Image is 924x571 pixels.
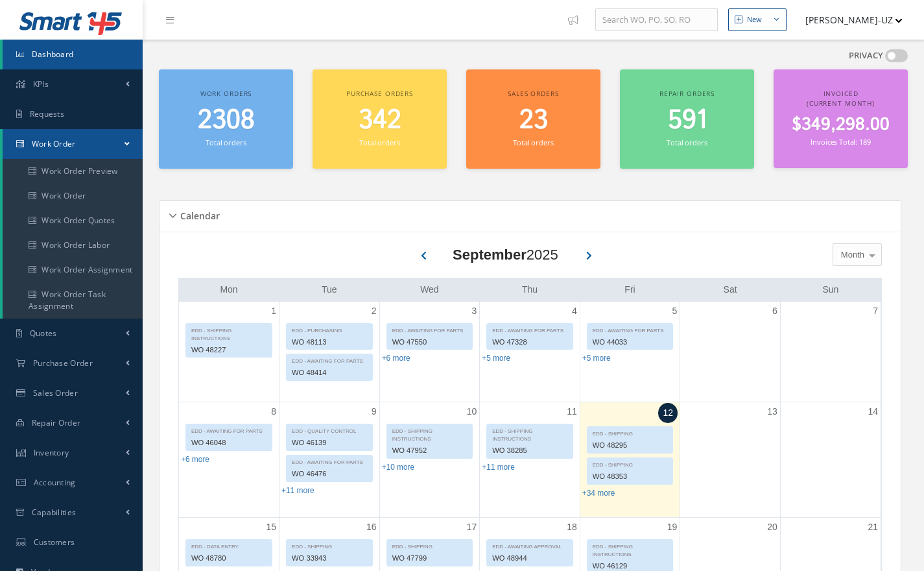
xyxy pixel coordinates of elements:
span: 23 [519,102,548,139]
div: WO 48780 [186,551,272,566]
a: Work Order [3,184,143,208]
a: Thursday [519,282,540,298]
button: New [728,8,787,31]
span: Repair orders [659,89,715,98]
span: Invoiced [823,89,859,98]
div: WO 48295 [587,438,673,453]
span: Month [838,249,864,261]
input: Search WO, PO, SO, RO [595,8,718,32]
a: Saturday [721,282,740,298]
a: September 1, 2025 [268,302,279,321]
small: Total orders [513,138,553,147]
a: September 2, 2025 [369,302,379,321]
span: Work Order [32,138,76,149]
span: Inventory [34,447,69,458]
td: September 9, 2025 [279,402,380,518]
div: WO 48414 [287,365,372,380]
a: Friday [622,282,637,298]
a: Work Order Assignment [3,258,143,282]
div: EDD - SHIPPING INSTRUCTIONS [186,324,272,343]
span: Dashboard [32,49,74,60]
a: Show 5 more events [582,354,611,363]
div: EDD - AWAITING FOR PARTS [186,424,272,435]
div: EDD - SHIPPING INSTRUCTIONS [587,540,673,559]
b: September [453,247,527,263]
a: Invoiced (Current Month) $349,298.00 Invoices Total: 189 [774,69,908,168]
a: September 16, 2025 [364,518,379,537]
a: Purchase orders 342 Total orders [313,69,447,169]
div: EDD - AWAITING FOR PARTS [287,354,372,365]
span: Sales Order [33,387,78,398]
div: WO 46139 [287,435,372,450]
a: September 6, 2025 [770,302,780,321]
div: EDD - SHIPPING [587,427,673,438]
a: Show 11 more events [482,463,515,472]
div: WO 46048 [186,435,272,450]
span: Sales orders [508,89,558,98]
div: WO 48113 [287,335,372,350]
span: Requests [30,108,64,119]
td: September 1, 2025 [179,302,279,402]
div: EDD - AWAITING FOR PARTS [387,324,473,335]
div: EDD - PURCHASING [287,324,372,335]
h5: Calendar [176,206,220,222]
td: September 3, 2025 [379,302,480,402]
span: 591 [668,102,707,139]
div: WO 47952 [387,443,473,458]
small: Total orders [359,138,399,147]
a: Tuesday [319,282,340,298]
span: 342 [359,102,401,139]
a: September 21, 2025 [865,518,881,537]
span: Purchase Order [33,358,93,369]
a: Work Order Preview [3,159,143,184]
a: Work Order Labor [3,233,143,258]
div: EDD - SHIPPING [587,458,673,469]
div: WO 47328 [487,335,573,350]
a: September 13, 2025 [764,402,780,421]
div: EDD - DATA ENTRY [186,540,272,551]
a: September 17, 2025 [464,518,480,537]
div: WO 44033 [587,335,673,350]
span: (Current Month) [807,99,875,108]
div: WO 47550 [387,335,473,350]
small: Total orders [206,138,246,147]
a: September 9, 2025 [369,402,379,421]
a: Work orders 2308 Total orders [159,69,293,169]
span: Customers [34,537,75,548]
div: EDD - QUALITY CONTROL [287,424,372,435]
a: Monday [217,282,240,298]
span: Repair Order [32,417,81,428]
small: Invoices Total: 189 [811,137,870,147]
a: September 4, 2025 [569,302,580,321]
a: Dashboard [3,40,143,69]
a: September 20, 2025 [764,518,780,537]
div: EDD - SHIPPING INSTRUCTIONS [387,424,473,443]
a: Repair orders 591 Total orders [620,69,754,169]
div: EDD - AWAITING FOR PARTS [287,456,372,467]
a: September 10, 2025 [464,402,480,421]
div: WO 48227 [186,343,272,358]
a: Show 34 more events [582,489,615,498]
a: Show 5 more events [482,354,510,363]
a: Work Order [3,129,143,159]
a: Work Order Quotes [3,208,143,233]
span: Accounting [34,477,76,488]
a: September 19, 2025 [665,518,680,537]
a: Sunday [820,282,841,298]
a: Work Order Task Assignment [3,282,143,319]
a: Show 11 more events [281,486,314,495]
td: September 8, 2025 [179,402,279,518]
span: Capabilities [32,507,77,518]
div: WO 46476 [287,467,372,481]
a: September 7, 2025 [870,302,881,321]
div: WO 48353 [587,469,673,484]
td: September 10, 2025 [379,402,480,518]
td: September 7, 2025 [780,302,881,402]
a: Sales orders 23 Total orders [466,69,600,169]
a: September 15, 2025 [263,518,279,537]
button: [PERSON_NAME]-UZ [793,7,903,32]
td: September 4, 2025 [480,302,580,402]
a: September 12, 2025 [658,403,678,423]
div: WO 38285 [487,443,573,458]
span: $349,298.00 [792,112,890,138]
